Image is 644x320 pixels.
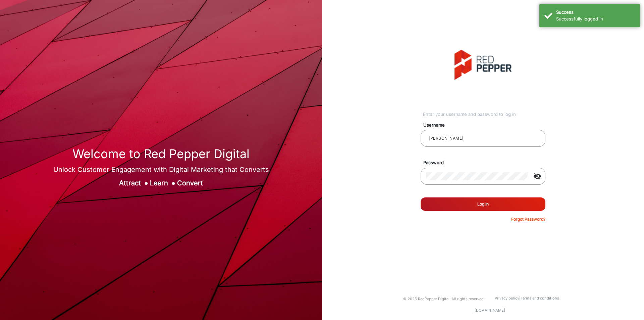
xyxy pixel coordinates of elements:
mat-label: Password [418,159,553,166]
a: [DOMAIN_NAME] [475,308,505,313]
input: Your username [426,134,540,142]
a: Terms and conditions [521,296,559,301]
p: Forgot Password? [511,216,545,222]
mat-icon: visibility_off [529,172,545,180]
span: ● [144,179,148,187]
h1: Welcome to Red Pepper Digital [53,147,269,161]
small: © 2025 RedPepper Digital. All rights reserved. [403,296,485,301]
button: Log In [421,197,545,211]
div: Success [556,9,635,16]
span: ● [171,179,175,187]
a: Privacy policy [495,296,519,301]
div: Unlock Customer Engagement with Digital Marketing that Converts [53,165,269,175]
div: Attract Learn Convert [53,178,269,188]
a: | [519,296,521,301]
div: Successfully logged in [556,16,635,22]
mat-label: Username [418,122,553,129]
div: Enter your username and password to log in [423,111,545,118]
img: vmg-logo [454,50,512,80]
